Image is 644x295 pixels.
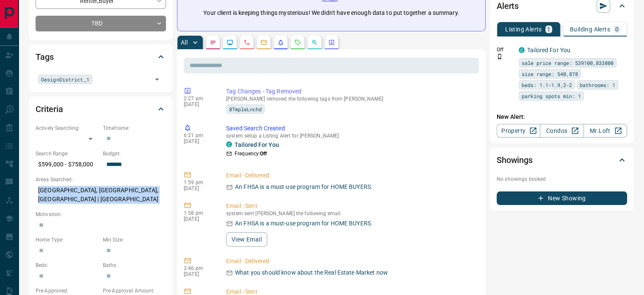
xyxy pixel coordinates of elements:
[260,151,267,157] strong: Off
[36,150,99,157] p: Search Range:
[36,102,63,116] h2: Criteria
[184,271,213,277] p: [DATE]
[36,287,99,295] p: Pre-Approved:
[103,124,166,132] p: Timeframe:
[522,59,614,67] span: sale price range: 539100,833800
[184,216,213,222] p: [DATE]
[497,53,503,59] svg: Push Notification Only
[227,39,233,46] svg: Lead Browsing Activity
[226,141,232,147] div: condos.ca
[235,268,388,277] p: What you should know about the Real Estate Market now
[203,8,459,17] p: Your client is keeping things mysterious! We didn't have enough data to put together a summary.
[184,132,213,138] p: 6:21 pm
[277,39,284,46] svg: Listing Alerts
[235,219,373,228] p: An FHSA is a must-use program for HOME BUYERS.
[226,211,475,216] p: system sent [PERSON_NAME] the following email
[36,211,166,218] p: Motivation:
[497,175,627,183] p: No showings booked
[540,124,583,138] a: Condos
[243,39,250,46] svg: Calls
[36,99,166,119] div: Criteria
[36,124,99,132] p: Actively Searching:
[151,73,163,85] button: Open
[522,70,578,78] span: size range: 540,878
[583,124,627,138] a: Mr.Loft
[294,39,301,46] svg: Requests
[36,47,166,67] div: Tags
[103,236,166,244] p: Min Size:
[181,39,188,45] p: All
[184,185,213,191] p: [DATE]
[36,183,166,206] p: [GEOGRAPHIC_DATA], [GEOGRAPHIC_DATA], [GEOGRAPHIC_DATA] | [GEOGRAPHIC_DATA]
[226,124,475,133] p: Saved Search Created
[226,87,475,96] p: Tag Changes - Tag Removed
[497,150,627,170] div: Showings
[184,265,213,271] p: 2:46 pm
[328,39,335,46] svg: Agent Actions
[505,26,542,32] p: Listing Alerts
[184,180,213,185] p: 1:59 pm
[311,39,318,46] svg: Opportunities
[522,81,572,89] span: beds: 1.1-1.9,2-2
[36,176,166,183] p: Areas Searched:
[547,26,550,32] p: 1
[229,105,262,113] span: 8TmpleLnchd
[36,157,99,171] p: $599,000 - $758,000
[497,112,627,121] p: New Alert:
[226,133,475,139] p: system setup a Listing Alert for [PERSON_NAME]
[184,96,213,101] p: 2:27 pm
[41,75,89,84] span: DesignDistrict_1
[36,50,53,64] h2: Tags
[615,26,619,32] p: 0
[226,171,475,180] p: Email - Delivered
[235,141,279,148] a: Tailored For You
[497,153,533,167] h2: Showings
[235,150,267,157] p: Frequency:
[226,96,475,102] p: [PERSON_NAME] removed the following tags from [PERSON_NAME]
[570,26,610,32] p: Building Alerts
[103,287,166,295] p: Pre-Approval Amount:
[226,257,475,266] p: Email - Delivered
[184,210,213,216] p: 1:58 pm
[519,47,525,53] div: condos.ca
[36,236,99,244] p: Home Type:
[210,39,216,46] svg: Notes
[184,101,213,107] p: [DATE]
[497,124,540,138] a: Property
[497,46,514,53] p: Off
[36,261,99,269] p: Beds:
[226,202,475,211] p: Email - Sent
[527,47,570,53] a: Tailored For You
[522,92,581,100] span: parking spots min: 1
[36,16,166,31] div: TBD
[226,232,267,247] button: View Email
[103,261,166,269] p: Baths:
[260,39,267,46] svg: Emails
[103,150,166,157] p: Budget:
[184,138,213,144] p: [DATE]
[580,81,615,89] span: bathrooms: 1
[497,191,627,205] button: New Showing
[235,183,373,191] p: An FHSA is a must-use program for HOME BUYERS.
